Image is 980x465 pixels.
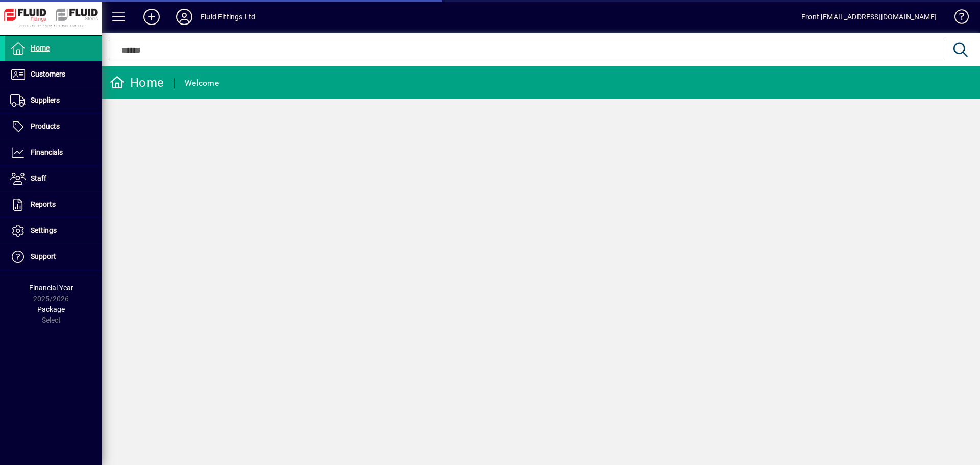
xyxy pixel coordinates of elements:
div: Fluid Fittings Ltd [201,9,255,25]
button: Add [135,8,168,26]
span: Home [31,44,50,52]
span: Package [37,305,65,313]
span: Settings [31,226,57,234]
div: Front [EMAIL_ADDRESS][DOMAIN_NAME] [801,9,937,25]
span: Financial Year [29,284,73,292]
div: Home [110,75,164,91]
a: Customers [5,62,102,87]
a: Support [5,244,102,270]
a: Reports [5,192,102,217]
span: Financials [31,148,63,156]
span: Products [31,122,60,130]
a: Financials [5,140,102,165]
span: Staff [31,174,46,182]
span: Reports [31,200,56,208]
a: Staff [5,166,102,191]
a: Settings [5,218,102,243]
span: Customers [31,70,65,78]
div: Welcome [185,75,219,91]
a: Knowledge Base [947,2,967,35]
a: Suppliers [5,88,102,113]
span: Support [31,252,56,260]
button: Profile [168,8,201,26]
a: Products [5,114,102,139]
span: Suppliers [31,96,60,104]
